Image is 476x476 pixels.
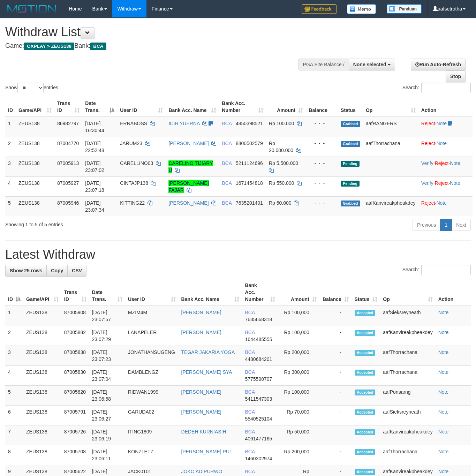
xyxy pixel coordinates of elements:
a: Stop [446,70,466,82]
td: · [418,117,473,137]
span: [DATE] 23:07:02 [85,160,104,173]
div: Showing 1 to 5 of 5 entries [5,218,193,228]
a: Note [438,409,449,415]
td: MZIM4M [125,306,179,326]
span: JARUM23 [120,141,142,146]
a: Reject [421,200,435,206]
span: Copy 5540525104 to clipboard [245,416,272,422]
span: BCA [245,330,255,335]
td: ZEUS138 [16,137,54,157]
a: Note [436,121,447,126]
span: 87005913 [57,160,79,166]
td: · [418,137,473,157]
td: RIDWAN1999 [125,386,179,406]
span: BCA [245,469,255,474]
td: 2 [5,326,23,346]
span: BCA [245,310,255,315]
span: Accepted [355,429,376,435]
a: Note [438,330,449,335]
td: aafKanvireakpheakdey [380,326,435,346]
a: CARELINO TIJIARY U [168,160,213,173]
span: Rp 20.000.000 [269,141,293,153]
th: Status: activate to sort column ascending [352,279,380,306]
label: Search: [402,265,471,275]
th: Trans ID: activate to sort column ascending [61,279,89,306]
th: ID [5,97,16,117]
label: Search: [402,83,471,93]
td: ZEUS138 [23,406,61,425]
a: [PERSON_NAME] [181,389,221,395]
span: BCA [222,121,232,126]
td: aafRANGERS [363,117,418,137]
td: 6 [5,406,23,425]
td: - [320,445,352,465]
td: ZEUS138 [16,117,54,137]
a: Previous [413,219,440,231]
span: Copy [51,268,63,273]
th: Op: activate to sort column ascending [380,279,435,306]
td: JONATHANSUGENG [125,346,179,366]
span: CINTAJP138 [120,180,148,186]
h4: Game: Bank: [5,43,310,50]
td: Rp 100,000 [278,386,320,406]
span: CSV [72,268,82,273]
td: 5 [5,386,23,406]
span: CARELLINO03 [120,160,153,166]
td: 87005908 [61,306,89,326]
a: Reject [421,121,435,126]
td: ZEUS138 [16,157,54,176]
td: Rp 200,000 [278,346,320,366]
a: Note [438,449,449,454]
span: Rp 50.000 [269,200,292,206]
a: Copy [46,265,68,277]
a: Show 25 rows [5,265,47,277]
a: Note [438,310,449,315]
th: Bank Acc. Number: activate to sort column ascending [219,97,266,117]
span: Rp 100.000 [269,121,294,126]
td: Rp 200,000 [278,445,320,465]
span: Accepted [355,390,376,395]
a: Note [438,429,449,435]
span: Copy 1644485555 to clipboard [245,337,272,342]
td: ZEUS138 [23,306,61,326]
img: MOTION_logo.png [5,3,58,14]
span: BCA [245,389,255,395]
span: None selected [353,62,386,67]
th: Game/API: activate to sort column ascending [16,97,54,117]
th: Balance [306,97,338,117]
input: Search: [421,83,471,93]
td: 87005708 [61,445,89,465]
td: Rp 100,000 [278,326,320,346]
a: [PERSON_NAME] SYA [181,369,232,375]
td: ZEUS138 [23,445,61,465]
a: [PERSON_NAME] [168,141,209,146]
td: aafKanvireakpheakdey [363,196,418,216]
span: Grabbed [341,201,360,206]
td: 4 [5,176,16,196]
a: [PERSON_NAME] FAJAR [168,180,209,193]
div: - - - [309,199,335,206]
a: CSV [67,265,86,277]
th: Amount: activate to sort column ascending [266,97,306,117]
td: aafThorrachana [363,137,418,157]
span: BCA [222,160,232,166]
span: KITTING22 [120,200,145,206]
span: [DATE] 22:52:48 [85,141,104,153]
td: [DATE] 23:06:11 [89,445,125,465]
a: Verify [421,180,433,186]
td: 87005838 [61,346,89,366]
span: 86982797 [57,121,79,126]
td: ZEUS138 [23,366,61,386]
td: 87005830 [61,366,89,386]
span: ERNABOSS [120,121,147,126]
td: · · [418,157,473,176]
span: BCA [222,180,232,186]
td: - [320,306,352,326]
th: ID: activate to sort column descending [5,279,23,306]
td: 87005791 [61,406,89,425]
a: Note [436,141,447,146]
a: [PERSON_NAME] [168,200,209,206]
span: Grabbed [341,121,360,127]
td: ZEUS138 [23,326,61,346]
td: 87005726 [61,425,89,445]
